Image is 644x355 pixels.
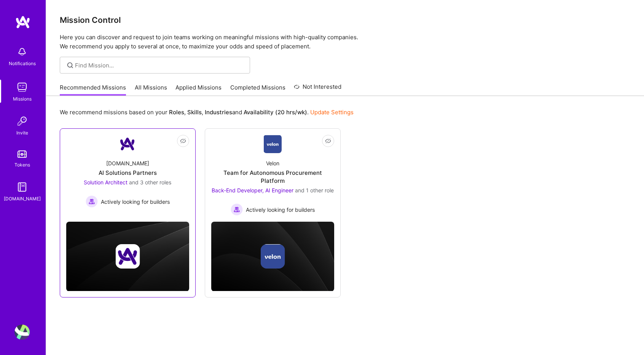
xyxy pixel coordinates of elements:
b: Roles [169,109,184,116]
a: Applied Missions [175,83,222,96]
b: Skills [187,109,202,116]
img: Company logo [115,244,140,269]
a: Recommended Missions [60,83,126,96]
img: guide book [14,179,30,195]
div: Missions [13,95,32,103]
img: Company Logo [118,135,137,153]
span: and 3 other roles [129,179,171,185]
img: Company Logo [264,135,282,153]
span: and 1 other role [295,187,334,193]
b: Industries [205,109,232,116]
p: Here you can discover and request to join teams working on meaningful missions with high-quality ... [60,33,630,51]
img: Company logo [260,244,285,269]
p: We recommend missions based on your , , and . [60,108,354,116]
div: Tokens [14,161,30,169]
span: Back-End Developer, AI Engineer [212,187,293,193]
i: icon EyeClosed [180,138,186,144]
i: icon SearchGrey [66,61,75,70]
a: All Missions [135,83,167,96]
div: Team for Autonomous Procurement Platform [211,169,334,185]
div: AI Solutions Partners [99,169,157,177]
span: Actively looking for builders [246,206,315,214]
img: Actively looking for builders [231,203,243,216]
a: Completed Missions [230,83,285,96]
input: Find Mission... [75,61,244,69]
img: Invite [14,114,30,129]
div: [DOMAIN_NAME] [4,195,41,203]
img: Actively looking for builders [86,195,98,208]
a: Not Interested [294,82,341,96]
img: tokens [18,150,27,158]
h3: Mission Control [60,15,630,25]
span: Solution Architect [84,179,128,185]
img: teamwork [14,80,30,95]
div: Invite [16,129,28,137]
div: Velon [266,159,279,167]
b: Availability (20 hrs/wk) [244,109,307,116]
div: Notifications [9,59,36,67]
i: icon EyeClosed [325,138,331,144]
a: Update Settings [310,109,354,116]
img: cover [211,222,334,291]
div: [DOMAIN_NAME] [106,159,149,167]
span: Actively looking for builders [101,198,170,206]
img: logo [15,15,30,29]
img: cover [66,222,189,291]
img: bell [14,44,30,59]
img: User Avatar [14,325,30,340]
